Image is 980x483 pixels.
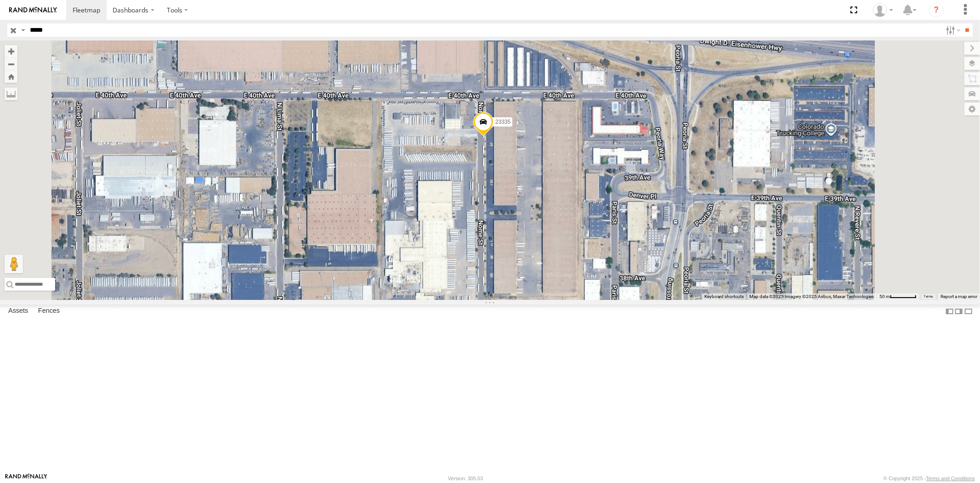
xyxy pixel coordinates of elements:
button: Zoom Home [5,70,17,83]
button: Keyboard shortcuts [704,293,744,300]
label: Fences [34,305,64,318]
a: Report a map error [940,294,977,299]
button: Zoom out [5,57,17,70]
span: Map data ©2025 Imagery ©2025 Airbus, Maxar Technologies [749,294,874,299]
label: Map Settings [964,103,980,115]
div: Sardor Khadjimedov [870,3,896,17]
label: Hide Summary Table [964,305,973,318]
label: Search Query [19,23,27,37]
label: Assets [4,305,33,318]
a: Visit our Website [5,474,47,483]
span: 50 m [879,294,890,299]
button: Map Scale: 50 m per 54 pixels [877,293,919,300]
span: 23335 [495,119,510,125]
a: Terms and Conditions [926,476,975,481]
img: rand-logo.svg [9,7,57,13]
button: Zoom in [5,45,17,57]
label: Measure [5,87,17,100]
label: Dock Summary Table to the Right [954,305,963,318]
div: © Copyright 2025 - [884,476,975,481]
i: ? [929,3,944,17]
div: Version: 305.03 [448,476,483,481]
a: Terms [924,295,934,299]
label: Search Filter Options [942,23,962,37]
button: Drag Pegman onto the map to open Street View [5,255,23,273]
label: Dock Summary Table to the Left [945,305,954,318]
